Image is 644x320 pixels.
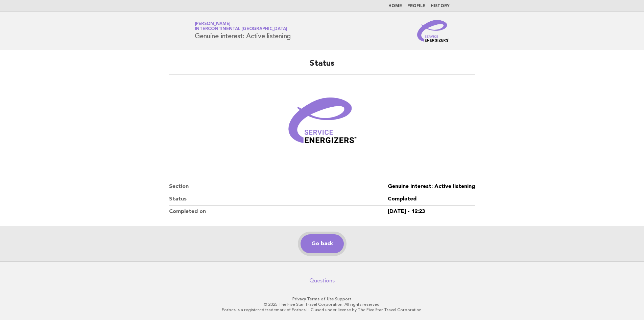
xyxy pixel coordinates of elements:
h2: Status [169,58,475,75]
dd: Genuine interest: Active listening [388,180,475,193]
span: InterContinental [GEOGRAPHIC_DATA] [195,27,287,31]
a: History [431,4,450,8]
p: © 2025 The Five Star Travel Corporation. All rights reserved. [115,302,529,307]
dt: Completed on [169,206,388,218]
a: Home [388,4,402,8]
a: Profile [407,4,425,8]
dd: [DATE] - 12:23 [388,206,475,218]
dt: Status [169,193,388,206]
a: Support [335,297,352,301]
h1: Genuine interest: Active listening [195,22,291,40]
dd: Completed [388,193,475,206]
a: [PERSON_NAME]InterContinental [GEOGRAPHIC_DATA] [195,22,287,31]
p: Forbes is a registered trademark of Forbes LLC used under license by The Five Star Travel Corpora... [115,307,529,313]
a: Terms of Use [307,297,334,301]
a: Questions [309,277,335,284]
dt: Section [169,180,388,193]
img: Verified [282,83,363,164]
a: Go back [301,234,344,253]
img: Service Energizers [417,20,450,42]
p: · · [115,296,529,302]
a: Privacy [292,297,306,301]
